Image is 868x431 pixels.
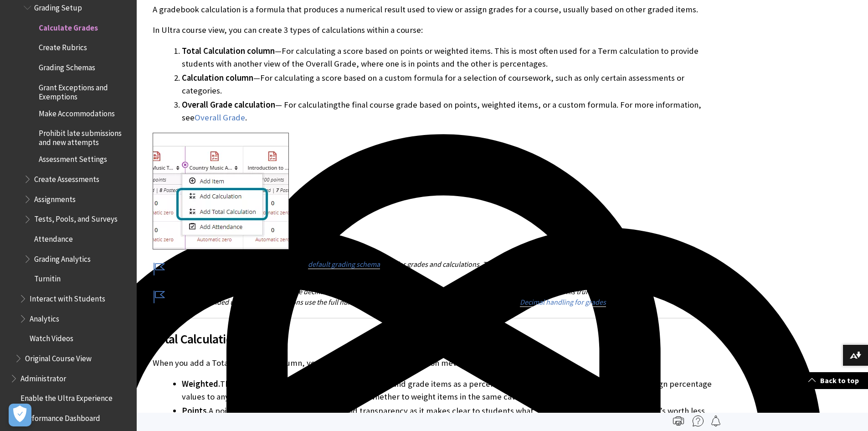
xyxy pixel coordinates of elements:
[34,231,73,244] span: Attendance
[182,405,209,416] span: Points.
[30,291,105,303] span: Interact with Students
[182,46,699,69] span: For calculating a score based on points or weighted items. This is most often used for a Term cal...
[195,112,245,123] span: Overall Grade
[182,379,220,389] span: Weighted.
[30,331,73,343] span: Watch Videos
[34,212,118,224] span: Tests, Pools, and Surveys
[182,45,718,70] li: —
[39,80,130,101] span: Grant Exceptions and Exemptions
[39,20,98,32] span: Calculate Grades
[153,259,718,280] p: In the Ultra course view, each course has one used for grades and calculations. The default schem...
[39,60,95,72] span: Grading Schemas
[693,415,704,426] img: More help
[182,99,275,110] span: Overall Grade calculation
[801,372,868,389] a: Back to top
[34,171,99,184] span: Create Assessments
[153,133,289,249] img: Calculation options in the grade column menu
[182,99,718,124] li: — For calculating
[182,73,684,96] span: For calculating a score based on a custom formula for a selection of coursework, such as only cer...
[182,378,718,403] li: The weighted calculation calculates categories and grade items as a percentage of a final grade w...
[172,287,714,306] span: Calculations resulting in numbers after the decimal, including repeating numbers, are truncated a...
[21,391,113,403] span: Enable the Ultra Experience
[34,192,76,204] span: Assignments
[182,72,718,97] li: —
[182,73,253,83] span: Calculation column
[673,415,684,426] img: Print
[153,4,718,16] p: A gradebook calculation is a formula that produces a numerical result used to view or assign grad...
[39,106,115,118] span: Make Accommodations
[520,297,606,307] a: Decimal handling for grades
[153,357,718,369] p: When you add a Total Calculation column, you can choose from two calculation methods:
[39,40,87,52] span: Create Rubrics
[308,260,380,269] a: default grading schema
[39,126,130,147] span: Prohibit late submissions and new attempts
[245,112,247,123] span: .
[34,271,61,284] span: Turnitin
[21,410,100,423] span: Performance Dashboard
[195,112,245,123] a: Overall Grade
[39,152,107,164] span: Assessment Settings
[34,251,91,264] span: Grading Analytics
[710,415,721,426] img: Follow this page
[182,46,275,56] span: Total Calculation column
[153,24,718,36] p: In Ultra course view, you can create 3 types of calculations within a course:
[30,311,59,323] span: Analytics
[9,404,31,426] button: Open Preferences
[153,286,718,307] p: .
[25,351,92,363] span: Original Course View
[153,329,718,348] span: Total Calculation columns
[21,371,66,383] span: Administrator
[182,99,701,123] span: the final course grade based on points, weighted items, or a custom formula. For more information...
